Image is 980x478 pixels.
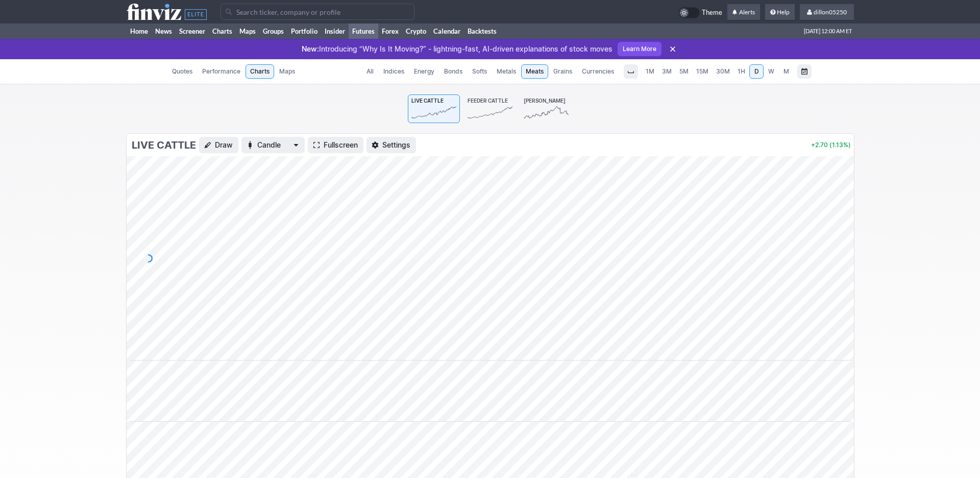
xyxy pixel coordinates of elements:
a: Fullscreen [308,137,363,153]
span: Currencies [582,66,614,77]
a: Forex [378,23,402,39]
a: 1H [734,64,749,79]
a: Quotes [167,64,197,79]
h3: Live Cattle [132,138,196,152]
span: Quotes [172,66,192,77]
span: 3M [662,67,672,75]
a: News [152,23,176,39]
button: Draw [199,137,238,153]
span: Metals [497,66,516,77]
span: dillon05250 [814,8,847,16]
a: Theme [678,7,722,18]
a: Screener [176,23,209,39]
span: W [768,67,774,75]
span: All [366,66,374,77]
span: Feeder Cattle [468,98,508,104]
span: Theme [702,7,722,18]
span: 5M [679,67,689,75]
button: Range [797,64,812,79]
span: Draw [215,140,233,150]
span: Charts [250,66,269,77]
a: M [779,64,793,79]
a: Indices [379,64,409,79]
a: Groups [259,23,287,39]
span: 1H [738,67,745,75]
button: Chart Type [241,137,305,153]
a: All [362,64,378,79]
span: M [783,67,789,75]
button: Interval [624,64,638,79]
a: Metals [492,64,521,79]
span: Maps [279,66,295,77]
span: Live Cattle [411,98,444,104]
span: Softs [472,66,487,77]
a: Energy [409,64,439,79]
span: Bonds [444,66,462,77]
a: Calendar [430,23,464,39]
a: Performance [198,64,245,79]
p: Introducing “Why Is It Moving?” - lightning-fast, AI-driven explanations of stock moves [302,44,612,54]
span: 1M [646,67,654,75]
a: Charts [209,23,236,39]
span: Grains [553,66,572,77]
a: Maps [275,64,300,79]
a: Grains [549,64,577,79]
p: +2.70 (1.13%) [811,142,851,148]
a: Portfolio [287,23,321,39]
a: Help [765,4,795,20]
a: Softs [468,64,492,79]
a: Alerts [727,4,760,20]
a: Maps [236,23,259,39]
span: Energy [414,66,434,77]
a: D [749,64,764,79]
span: Meats [526,66,544,77]
a: W [764,64,778,79]
a: Crypto [402,23,430,39]
input: Search [220,4,414,20]
a: 1M [642,64,658,79]
a: Bonds [439,64,467,79]
a: 30M [713,64,733,79]
span: Performance [202,66,240,77]
span: Fullscreen [324,140,358,150]
button: Settings [366,137,416,153]
a: Meats [521,64,548,79]
span: 30M [716,67,730,75]
span: Settings [382,140,410,150]
span: Candle [257,140,289,150]
span: 15M [696,67,708,75]
a: Insider [321,23,349,39]
a: Learn More [618,42,661,56]
a: Currencies [577,64,619,79]
a: Charts [246,64,274,79]
a: dillon05250 [800,4,854,20]
span: D [754,67,759,75]
a: Feeder Cattle [464,94,516,123]
a: Futures [349,23,378,39]
a: 3M [658,64,675,79]
a: 15M [693,64,712,79]
span: [DATE] 12:00 AM ET [804,23,852,39]
a: [PERSON_NAME] [520,94,572,123]
a: 5M [676,64,692,79]
span: [PERSON_NAME] [524,98,566,104]
span: Indices [383,66,404,77]
a: Backtests [464,23,500,39]
span: New: [302,44,319,53]
a: Home [127,23,152,39]
a: Live Cattle [408,94,460,123]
